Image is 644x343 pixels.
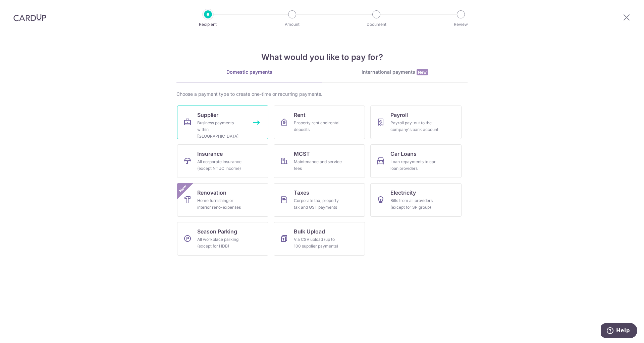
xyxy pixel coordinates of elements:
[197,197,246,211] div: Home furnishing or interior reno-expenses
[390,158,439,172] div: Loan repayments to car loan providers
[267,21,317,28] p: Amount
[177,106,268,139] a: SupplierBusiness payments within [GEOGRAPHIC_DATA]
[390,150,417,158] span: Car Loans
[274,144,365,178] a: MCSTMaintenance and service fees
[176,69,322,75] div: Domestic payments
[390,111,408,119] span: Payroll
[370,106,462,139] a: PayrollPayroll pay-out to the company's bank account
[390,197,439,211] div: Bills from all providers (except for SP group)
[197,158,246,172] div: All corporate insurance (except NTUC Income)
[274,106,365,139] a: RentProperty rent and rental deposits
[177,183,189,194] span: New
[183,21,233,28] p: Recipient
[15,5,29,11] span: Help
[417,69,428,75] span: New
[177,222,268,256] a: Season ParkingAll workplace parking (except for HDB)
[601,323,637,340] iframe: Opens a widget where you can find more information
[352,21,401,28] p: Document
[197,120,246,140] div: Business payments within [GEOGRAPHIC_DATA]
[294,227,325,235] span: Bulk Upload
[176,91,468,97] div: Choose a payment type to create one-time or recurring payments.
[294,189,309,197] span: Taxes
[322,69,468,76] div: International payments
[177,183,268,217] a: RenovationHome furnishing or interior reno-expensesNew
[13,13,46,21] img: CardUp
[294,111,306,119] span: Rent
[294,120,342,133] div: Property rent and rental deposits
[370,183,462,217] a: ElectricityBills from all providers (except for SP group)
[390,120,439,133] div: Payroll pay-out to the company's bank account
[370,144,462,178] a: Car LoansLoan repayments to car loan providers
[177,144,268,178] a: InsuranceAll corporate insurance (except NTUC Income)
[274,222,365,256] a: Bulk UploadVia CSV upload (up to 100 supplier payments)
[436,21,486,28] p: Review
[197,189,226,197] span: Renovation
[197,227,237,235] span: Season Parking
[294,150,310,158] span: MCST
[390,189,416,197] span: Electricity
[197,150,223,158] span: Insurance
[294,236,342,250] div: Via CSV upload (up to 100 supplier payments)
[197,111,218,119] span: Supplier
[294,158,342,172] div: Maintenance and service fees
[197,236,246,250] div: All workplace parking (except for HDB)
[294,197,342,211] div: Corporate tax, property tax and GST payments
[274,183,365,217] a: TaxesCorporate tax, property tax and GST payments
[176,51,468,63] h4: What would you like to pay for?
